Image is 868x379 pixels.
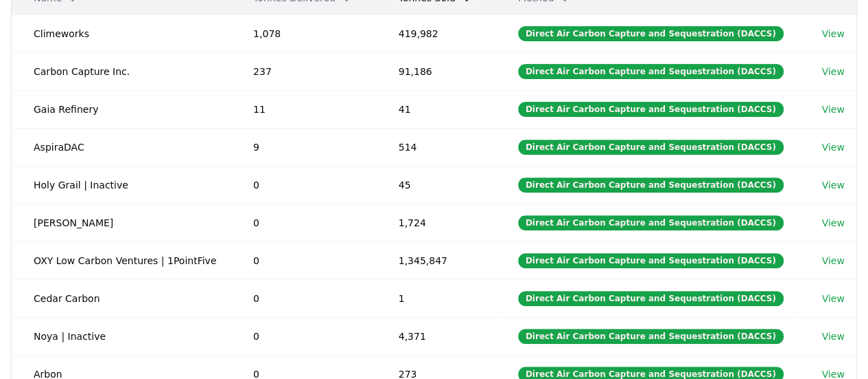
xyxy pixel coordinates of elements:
td: 0 [231,317,377,355]
td: 91,186 [377,52,496,90]
td: Carbon Capture Inc. [12,52,231,90]
td: 514 [377,128,496,166]
td: [PERSON_NAME] [12,204,231,241]
td: AspiraDAC [12,128,231,166]
div: Direct Air Carbon Capture and Sequestration (DACCS) [518,253,784,268]
div: Direct Air Carbon Capture and Sequestration (DACCS) [518,64,784,79]
td: Noya | Inactive [12,317,231,355]
td: 0 [231,166,377,204]
a: View [821,178,844,192]
div: Direct Air Carbon Capture and Sequestration (DACCS) [518,329,784,344]
td: 1,078 [231,14,377,52]
a: View [821,216,844,230]
div: Direct Air Carbon Capture and Sequestration (DACCS) [518,177,784,193]
td: 9 [231,128,377,166]
div: Direct Air Carbon Capture and Sequestration (DACCS) [518,26,784,41]
a: View [821,102,844,116]
td: 45 [377,166,496,204]
td: Cedar Carbon [12,279,231,317]
a: View [821,27,844,41]
div: Direct Air Carbon Capture and Sequestration (DACCS) [518,215,784,230]
td: Holy Grail | Inactive [12,166,231,204]
div: Direct Air Carbon Capture and Sequestration (DACCS) [518,102,784,117]
div: Direct Air Carbon Capture and Sequestration (DACCS) [518,291,784,306]
a: View [821,292,844,305]
td: 419,982 [377,14,496,52]
td: 1 [377,279,496,317]
td: 0 [231,279,377,317]
td: 1,345,847 [377,241,496,279]
td: 4,371 [377,317,496,355]
a: View [821,140,844,154]
a: View [821,65,844,78]
td: 41 [377,90,496,128]
td: 0 [231,204,377,241]
td: 11 [231,90,377,128]
a: View [821,329,844,343]
td: Climeworks [12,14,231,52]
a: View [821,254,844,268]
div: Direct Air Carbon Capture and Sequestration (DACCS) [518,140,784,155]
td: 1,724 [377,204,496,241]
td: 0 [231,241,377,279]
td: OXY Low Carbon Ventures | 1PointFive [12,241,231,279]
td: 237 [231,52,377,90]
td: Gaia Refinery [12,90,231,128]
